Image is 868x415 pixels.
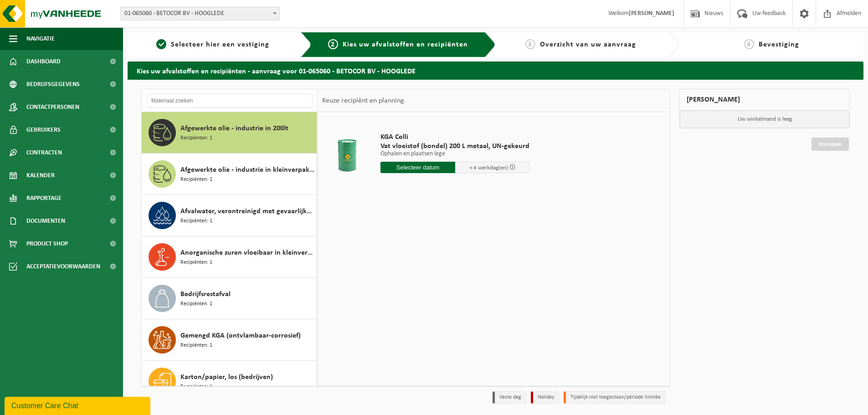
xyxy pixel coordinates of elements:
[564,391,666,404] li: Tijdelijk niet toegestaan/période limitée
[26,232,68,255] span: Product Shop
[744,39,754,49] span: 4
[679,89,850,111] div: [PERSON_NAME]
[142,319,317,361] button: Gemengd KGA (ontvlambaar-corrosief) Recipiënten: 1
[128,61,863,79] h2: Kies uw afvalstoffen en recipiënten - aanvraag voor 01-065060 - BETOCOR BV - HOOGLEDE
[26,164,55,187] span: Kalender
[629,10,674,17] strong: [PERSON_NAME]
[26,50,61,73] span: Dashboard
[180,330,301,341] span: Gemengd KGA (ontvlambaar-corrosief)
[180,164,314,175] span: Afgewerkte olie - industrie in kleinverpakking
[812,138,849,151] a: Doorgaan
[142,112,317,154] button: Afgewerkte olie - industrie in 200lt Recipiënten: 1
[142,361,317,402] button: Karton/papier, los (bedrijven) Recipiënten: 1
[180,300,212,308] span: Recipiënten: 1
[142,278,317,319] button: Bedrijfsrestafval Recipiënten: 1
[328,39,338,49] span: 2
[343,41,468,48] span: Kies uw afvalstoffen en recipiënten
[146,94,313,108] input: Materiaal zoeken
[318,89,409,112] div: Keuze recipiënt en planning
[180,217,212,225] span: Recipiënten: 1
[380,142,529,151] span: Vat vloeistof (bondel) 200 L metaal, UN-gekeurd
[26,187,62,210] span: Rapportage
[171,41,269,48] span: Selecteer hier een vestiging
[26,255,100,278] span: Acceptatievoorwaarden
[380,151,529,157] p: Ophalen en plaatsen lege
[180,258,212,267] span: Recipiënten: 1
[759,41,799,48] span: Bevestiging
[26,73,80,96] span: Bedrijfsgegevens
[142,195,317,236] button: Afvalwater, verontreinigd met gevaarlijke producten Recipiënten: 1
[156,39,166,49] span: 1
[180,247,314,258] span: Anorganische zuren vloeibaar in kleinverpakking
[180,341,212,350] span: Recipiënten: 1
[180,372,273,383] span: Karton/papier, los (bedrijven)
[493,391,526,404] li: Vaste dag
[531,391,559,404] li: Holiday
[180,206,314,217] span: Afvalwater, verontreinigd met gevaarlijke producten
[680,111,849,128] p: Uw winkelmand is leeg
[26,118,61,141] span: Gebruikers
[180,383,212,391] span: Recipiënten: 1
[180,123,288,134] span: Afgewerkte olie - industrie in 200lt
[540,41,636,48] span: Overzicht van uw aanvraag
[380,133,529,142] span: KGA Colli
[380,162,455,173] input: Selecteer datum
[26,141,62,164] span: Contracten
[469,165,508,171] span: + 4 werkdag(en)
[142,154,317,195] button: Afgewerkte olie - industrie in kleinverpakking Recipiënten: 1
[26,210,65,232] span: Documenten
[26,27,55,50] span: Navigatie
[142,236,317,278] button: Anorganische zuren vloeibaar in kleinverpakking Recipiënten: 1
[120,7,280,20] span: 01-065060 - BETOCOR BV - HOOGLEDE
[525,39,535,49] span: 3
[26,96,79,118] span: Contactpersonen
[180,289,231,300] span: Bedrijfsrestafval
[180,175,212,184] span: Recipiënten: 1
[121,7,279,20] span: 01-065060 - BETOCOR BV - HOOGLEDE
[180,134,212,143] span: Recipiënten: 1
[5,395,152,415] iframe: chat widget
[132,39,293,50] a: 1Selecteer hier een vestiging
